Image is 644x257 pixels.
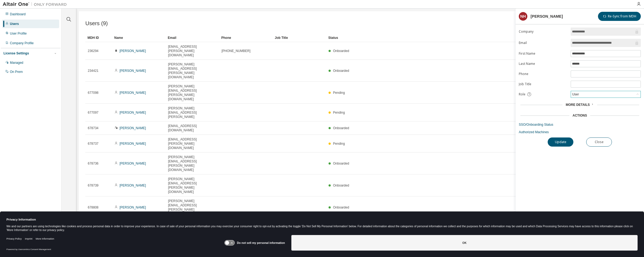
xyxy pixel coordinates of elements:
[531,14,563,18] div: [PERSON_NAME]
[333,184,349,187] span: Onboarded
[87,33,110,42] div: MDH ID
[333,49,349,53] span: Onboarded
[168,155,217,172] span: [PERSON_NAME][EMAIL_ADDRESS][PERSON_NAME][DOMAIN_NAME]
[168,106,217,119] span: [PERSON_NAME][EMAIL_ADDRESS][PERSON_NAME]
[120,126,146,130] a: [PERSON_NAME]
[519,130,641,134] a: Authorized Machines
[333,91,345,95] span: Pending
[88,205,98,210] span: 678808
[333,111,345,114] span: Pending
[88,161,98,166] span: 678736
[519,92,525,96] span: Role
[333,126,349,130] span: Onboarded
[333,69,349,73] span: Onboarded
[114,33,163,42] div: Name
[120,142,146,146] a: [PERSON_NAME]
[10,22,19,26] div: Users
[519,29,567,34] label: Company
[333,206,349,209] span: Onboarded
[120,184,146,187] a: [PERSON_NAME]
[519,62,567,66] label: Last Name
[519,82,567,86] label: Job Title
[85,20,108,27] span: Users (9)
[120,69,146,73] a: [PERSON_NAME]
[222,49,250,53] span: [PHONE_NUMBER]
[120,206,146,209] a: [PERSON_NAME]
[221,33,270,42] div: Phone
[88,183,98,188] span: 678739
[88,110,98,115] span: 677097
[519,41,567,45] label: Email
[88,91,98,95] span: 677098
[88,49,98,53] span: 236294
[333,162,349,165] span: Onboarded
[598,12,641,21] button: Re-Sync from MDH
[168,44,217,57] span: [EMAIL_ADDRESS][PERSON_NAME][DOMAIN_NAME]
[168,199,217,216] span: [PERSON_NAME][EMAIL_ADDRESS][PERSON_NAME][DOMAIN_NAME]
[10,12,26,16] div: Dashboard
[168,177,217,194] span: [PERSON_NAME][EMAIL_ADDRESS][PERSON_NAME][DOMAIN_NAME]
[88,126,98,130] span: 678734
[120,91,146,95] a: [PERSON_NAME]
[275,33,324,42] div: Job Title
[571,91,580,97] div: User
[548,137,573,147] button: Update
[333,142,345,146] span: Pending
[3,51,29,55] div: License Settings
[168,124,217,132] span: [EMAIL_ADDRESS][DOMAIN_NAME]
[571,91,641,98] div: User
[566,103,590,107] span: More Details
[168,62,217,79] span: [PERSON_NAME][EMAIL_ADDRESS][PERSON_NAME][DOMAIN_NAME]
[519,72,567,76] label: Phone
[519,12,527,21] div: NH
[120,49,146,53] a: [PERSON_NAME]
[519,122,641,127] a: SSO/Onboarding Status
[168,33,217,42] div: Email
[10,41,34,45] div: Company Profile
[88,69,98,73] span: 234421
[168,137,217,150] span: [EMAIL_ADDRESS][PERSON_NAME][DOMAIN_NAME]
[88,141,98,146] span: 678737
[10,31,27,36] div: User Profile
[573,113,587,118] div: Actions
[120,111,146,114] a: [PERSON_NAME]
[328,33,607,42] div: Status
[3,2,70,7] img: Altair One
[120,162,146,165] a: [PERSON_NAME]
[586,137,612,147] button: Close
[519,51,567,56] label: First Name
[10,61,23,65] div: Managed
[10,70,23,74] div: On Prem
[168,84,217,101] span: [PERSON_NAME][EMAIL_ADDRESS][PERSON_NAME][DOMAIN_NAME]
